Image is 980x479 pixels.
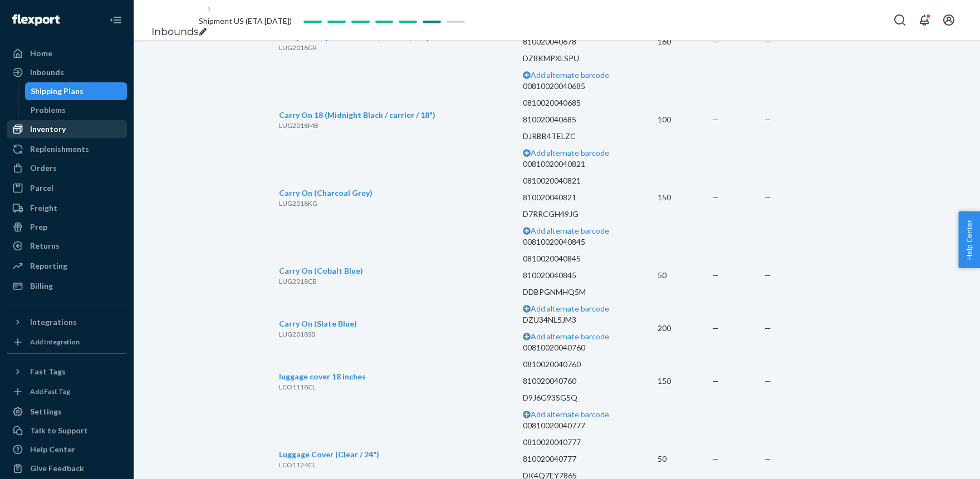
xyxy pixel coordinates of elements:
[7,385,127,398] a: Add Fast Tag
[712,115,719,124] span: —
[7,313,127,331] button: Integrations
[658,159,712,236] td: 150
[531,304,609,313] span: Add alternate barcode
[523,253,658,264] p: 0810020040845
[523,409,609,419] a: Add alternate barcode
[25,101,128,119] a: Problems
[765,323,771,333] span: —
[658,236,712,314] td: 50
[7,218,127,236] a: Prep
[30,48,52,59] div: Home
[523,192,658,203] p: 810020040821
[531,226,609,235] span: Add alternate barcode
[279,318,357,329] button: Carry On (Slate Blue)
[523,236,658,248] p: 00810020040845
[279,330,316,338] span: LUG2018SB
[7,63,127,81] a: Inbounds
[30,387,70,396] div: Add Fast Tag
[279,461,316,469] span: LCO1124CL
[279,449,379,460] button: Luggage Cover (Clear / 24")
[7,460,127,477] button: Give Feedback
[531,70,609,80] span: Add alternate barcode
[889,9,911,31] button: Open Search Box
[30,406,62,417] div: Settings
[30,182,53,194] div: Parcel
[765,376,771,386] span: —
[30,67,64,78] div: Inbounds
[7,277,127,295] a: Billing
[30,144,89,155] div: Replenishments
[105,9,127,31] button: Close Navigation
[30,337,80,347] div: Add Integration
[279,199,317,208] span: LUG2018KG
[765,115,771,124] span: —
[30,280,53,292] div: Billing
[712,454,719,463] span: —
[958,211,980,268] button: Help Center
[712,270,719,280] span: —
[279,265,363,276] button: Carry On (Cobalt Blue)
[7,335,127,349] a: Add Integration
[523,175,658,186] p: 0810020040821
[279,372,366,381] span: luggage cover 18 inches
[658,3,712,81] td: 160
[30,366,66,377] div: Fast Tags
[658,342,712,420] td: 150
[523,342,658,353] p: 00810020040760
[523,304,609,313] a: Add alternate barcode
[523,420,658,431] p: 00810020040777
[523,359,658,370] p: 0810020040760
[151,26,199,38] a: Inbounds
[31,105,66,116] div: Problems
[30,124,66,135] div: Inventory
[25,82,128,100] a: Shipping Plans
[7,179,127,197] a: Parcel
[279,121,318,130] span: LUG2018MB
[523,376,658,387] p: 810020040760
[279,43,317,52] span: LUG2018GR
[279,110,435,120] span: Carry On 18 (Midnight Black / carrier / 18")
[712,323,719,333] span: —
[7,120,127,138] a: Inventory
[7,363,127,381] button: Fast Tags
[7,403,127,421] a: Settings
[658,81,712,159] td: 100
[30,221,47,233] div: Prep
[30,463,84,474] div: Give Feedback
[7,45,127,62] a: Home
[30,260,67,271] div: Reporting
[30,444,75,455] div: Help Center
[765,270,771,280] span: —
[279,277,317,285] span: LUG2018CB
[199,16,292,26] span: Shipment US (ETA Oct 2025)
[7,159,127,177] a: Orders
[279,383,316,391] span: LCO1118CL
[523,270,658,281] p: 810020040845
[279,188,373,197] span: Carry On (Charcoal Grey)
[30,317,77,328] div: Integrations
[523,209,658,220] p: D7RRCGH49JG
[7,140,127,158] a: Replenishments
[765,37,771,46] span: —
[30,203,57,214] div: Freight
[523,131,658,142] p: DJRBB4TELZC
[523,148,609,157] a: Add alternate barcode
[31,86,84,97] div: Shipping Plans
[531,148,609,157] span: Add alternate barcode
[765,454,771,463] span: —
[712,37,719,46] span: —
[523,114,658,125] p: 810020040685
[712,376,719,386] span: —
[913,9,935,31] button: Open notifications
[7,257,127,275] a: Reporting
[12,14,60,26] img: Flexport logo
[531,409,609,419] span: Add alternate barcode
[279,110,435,121] button: Carry On 18 (Midnight Black / carrier / 18")
[712,192,719,202] span: —
[523,314,658,325] p: DZU34NL5JM3
[30,162,57,174] div: Orders
[658,314,712,342] td: 200
[523,70,609,80] a: Add alternate barcode
[7,441,127,458] a: Help Center
[523,36,658,47] p: 810020040678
